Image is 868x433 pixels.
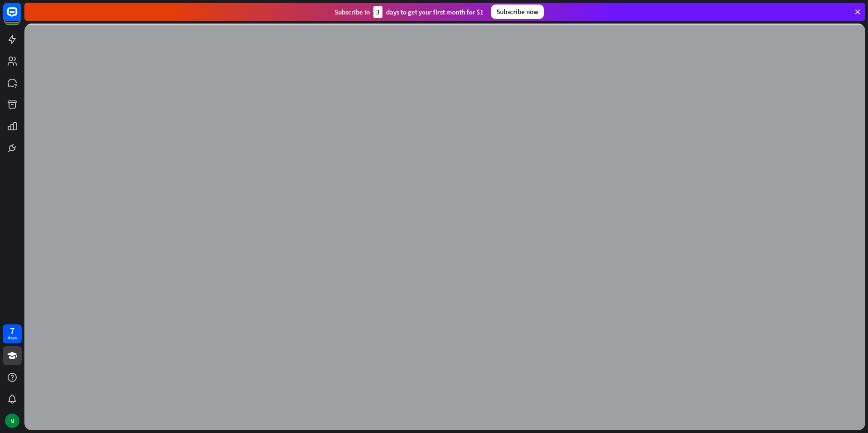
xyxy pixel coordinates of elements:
[8,335,17,341] div: days
[10,327,14,335] div: 7
[3,324,22,343] a: 7 days
[335,6,484,18] div: Subscribe in days to get your first month for $1
[5,414,19,428] div: M
[373,6,382,18] div: 3
[491,5,544,19] div: Subscribe now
